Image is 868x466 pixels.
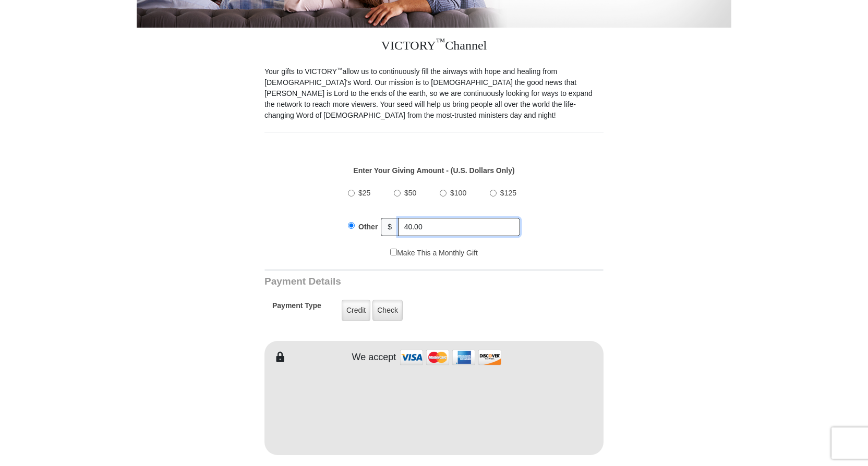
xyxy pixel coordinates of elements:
label: Credit [342,300,370,321]
sup: ™ [436,36,445,47]
img: credit cards accepted [399,346,503,369]
label: Check [372,300,403,321]
input: Make This a Monthly Gift [390,249,397,255]
h5: Payment Type [272,301,321,315]
span: $ [381,218,399,236]
h4: We accept [352,352,396,363]
span: $25 [358,189,370,197]
h3: VICTORY Channel [264,28,604,66]
span: $125 [500,189,516,197]
span: $50 [404,189,416,197]
p: Your gifts to VICTORY allow us to continuously fill the airways with hope and healing from [DEMOG... [264,66,604,121]
span: $100 [450,189,466,197]
h3: Payment Details [264,276,531,288]
label: Make This a Monthly Gift [390,248,478,259]
input: Other Amount [398,218,520,236]
sup: ™ [337,66,343,72]
span: Other [358,223,378,231]
strong: Enter Your Giving Amount - (U.S. Dollars Only) [353,166,514,175]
